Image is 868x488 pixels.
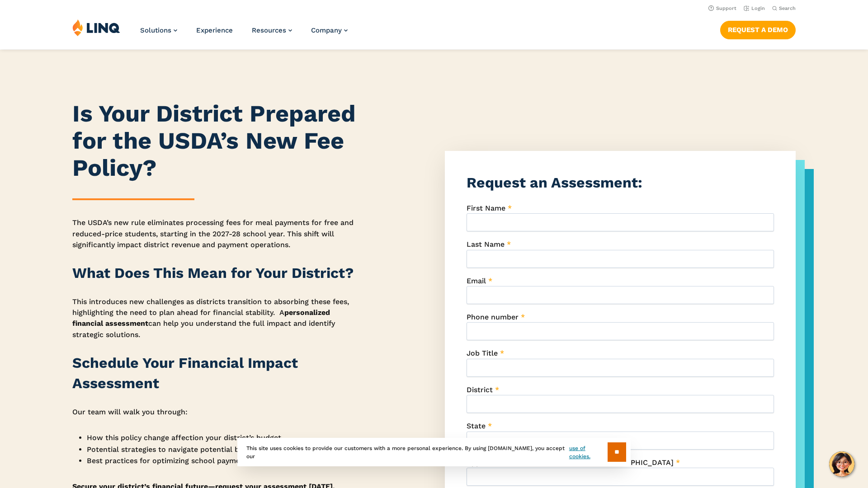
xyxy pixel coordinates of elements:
a: Experience [196,26,233,34]
button: Open Search Bar [772,5,796,12]
a: Login [744,5,765,11]
a: Company [311,26,348,34]
img: LINQ | K‑12 Software [72,19,120,36]
button: Hello, have a question? Let’s chat. [829,451,854,477]
li: Potential strategies to navigate potential budget challenges [87,444,361,455]
strong: Is Your District Prepared for the USDA’s New Fee Policy? [72,100,356,182]
span: State [467,422,486,430]
a: Solutions [140,26,177,34]
h3: Request an Assessment: [467,173,774,193]
span: Email [467,277,486,285]
h2: What Does This Mean for Your District? [72,263,361,283]
span: Solutions [140,26,171,34]
div: This site uses cookies to provide our customers with a more personal experience. By using [DOMAIN... [237,438,631,466]
span: First Name [467,204,505,212]
nav: Button Navigation [720,19,796,39]
span: Search [779,5,796,11]
a: use of cookies. [569,444,608,460]
span: Phone number [467,313,519,321]
a: Request a Demo [720,21,796,39]
nav: Primary Navigation [140,19,348,49]
p: The USDA’s new rule eliminates processing fees for meal payments for free and reduced-price stude... [72,217,361,250]
p: Our team will walk you through: [72,407,361,418]
p: This introduces new challenges as districts transition to absorbing these fees, highlighting the ... [72,296,361,340]
span: District [467,385,493,394]
li: How this policy change affection your district’s budget [87,432,361,444]
span: Company [311,26,342,34]
span: Last Name [467,240,505,249]
span: Resources [252,26,286,34]
a: Support [708,5,736,11]
a: Resources [252,26,292,34]
span: Job Title [467,349,498,357]
h2: Schedule Your Financial Impact Assessment [72,353,361,394]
